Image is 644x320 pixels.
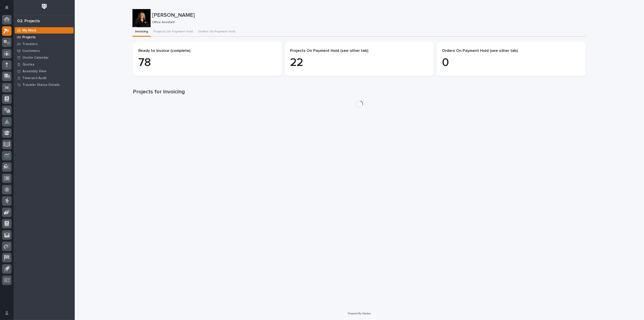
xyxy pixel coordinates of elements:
h1: Projects for Invoicing [133,89,586,95]
button: Projects On Payment Hold [151,27,196,37]
div: Notifications [6,5,12,13]
a: Assembly View [14,68,75,75]
p: Traveler Status Details [22,83,60,87]
p: Onsite Calendar [22,56,49,60]
p: 22 [290,56,429,70]
p: [PERSON_NAME] [152,12,585,19]
p: Projects On Payment Hold (see other tab) [290,48,429,53]
a: Timecard Audit [14,75,75,81]
p: Travelers [22,42,38,46]
button: Invoicing [132,27,151,37]
button: Notifications [2,3,12,12]
a: Projects [14,34,75,41]
p: My Work [22,29,36,33]
p: Timecard Audit [22,76,47,80]
a: My Work [14,27,75,34]
p: 78 [138,56,277,70]
a: Quotes [14,61,75,68]
button: Orders On Payment Hold [196,27,238,37]
p: 0 [442,56,580,70]
a: Travelers [14,41,75,47]
p: Projects [22,35,36,39]
a: Customers [14,47,75,54]
p: Ready to Invoice (complete) [138,48,277,53]
a: Onsite Calendar [14,54,75,61]
p: Assembly View [22,69,46,73]
img: Workspace Logo [40,2,48,11]
p: Orders On Payment Hold (see other tab) [442,48,580,53]
div: 02. Projects [17,19,40,24]
a: Powered By Stacker [348,312,371,315]
a: Traveler Status Details [14,81,75,88]
p: Customers [22,49,40,53]
p: Office Assistant [152,20,583,24]
p: Quotes [22,63,34,67]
